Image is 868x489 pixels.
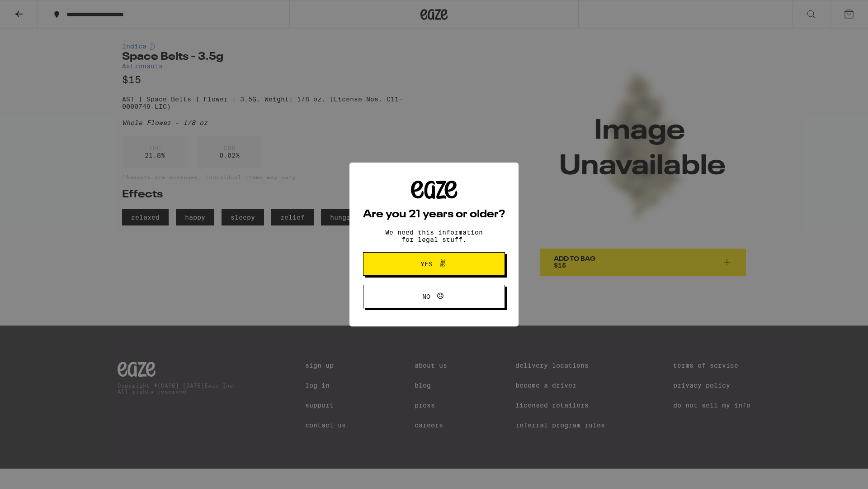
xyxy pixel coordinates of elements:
button: No [363,285,505,308]
p: We need this information for legal stuff. [377,229,491,243]
h2: Are you 21 years or older? [363,209,505,220]
span: No [422,293,430,300]
button: Yes [363,252,505,276]
span: Yes [420,261,433,267]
